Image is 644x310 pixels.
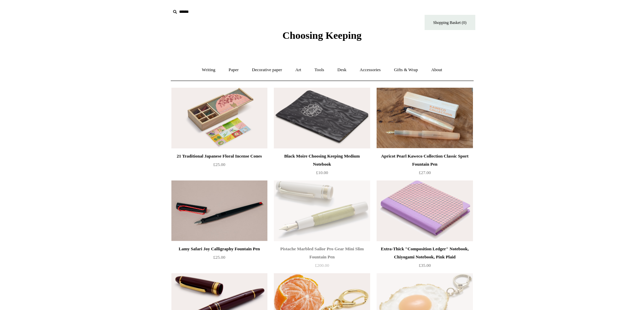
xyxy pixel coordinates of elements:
span: £10.00 [316,170,328,175]
img: Black Moire Choosing Keeping Medium Notebook [274,88,370,148]
a: Tools [308,61,330,79]
a: Black Moire Choosing Keeping Medium Notebook £10.00 [274,152,370,180]
a: Writing [196,61,221,79]
a: Apricot Pearl Kaweco Collection Classic Sport Fountain Pen Apricot Pearl Kaweco Collection Classi... [377,88,473,148]
span: Choosing Keeping [282,30,361,41]
img: Lamy Safari Joy Calligraphy Fountain Pen [171,180,267,241]
a: Paper [222,61,245,79]
span: £27.00 [419,170,431,175]
a: 21 Traditional Japanese Floral Incense Cones £25.00 [171,152,267,180]
a: Lamy Safari Joy Calligraphy Fountain Pen Lamy Safari Joy Calligraphy Fountain Pen [171,180,267,241]
div: Black Moire Choosing Keeping Medium Notebook [276,152,368,168]
div: Pistache Marbled Sailor Pro Gear Mini Slim Fountain Pen [276,245,368,261]
span: £35.00 [419,263,431,268]
span: £200.00 [315,263,329,268]
div: Lamy Safari Joy Calligraphy Fountain Pen [173,245,266,253]
div: Apricot Pearl Kaweco Collection Classic Sport Fountain Pen [378,152,471,168]
img: Apricot Pearl Kaweco Collection Classic Sport Fountain Pen [377,88,473,148]
a: Lamy Safari Joy Calligraphy Fountain Pen £25.00 [171,245,267,273]
a: Art [289,61,307,79]
a: Desk [331,61,353,79]
div: 21 Traditional Japanese Floral Incense Cones [173,152,266,160]
a: 21 Traditional Japanese Floral Incense Cones 21 Traditional Japanese Floral Incense Cones [171,88,267,148]
div: Extra-Thick "Composition Ledger" Notebook, Chiyogami Notebook, Pink Plaid [378,245,471,261]
span: £25.00 [213,162,225,167]
a: Apricot Pearl Kaweco Collection Classic Sport Fountain Pen £27.00 [377,152,473,180]
a: Pistache Marbled Sailor Pro Gear Mini Slim Fountain Pen £200.00 [274,245,370,273]
a: Pistache Marbled Sailor Pro Gear Mini Slim Fountain Pen Pistache Marbled Sailor Pro Gear Mini Sli... [274,180,370,241]
img: Extra-Thick "Composition Ledger" Notebook, Chiyogami Notebook, Pink Plaid [377,180,473,241]
a: Extra-Thick "Composition Ledger" Notebook, Chiyogami Notebook, Pink Plaid Extra-Thick "Compositio... [377,180,473,241]
a: Extra-Thick "Composition Ledger" Notebook, Chiyogami Notebook, Pink Plaid £35.00 [377,245,473,273]
a: Choosing Keeping [282,35,361,40]
img: Pistache Marbled Sailor Pro Gear Mini Slim Fountain Pen [274,180,370,241]
span: £25.00 [213,255,225,260]
a: Accessories [354,61,387,79]
a: Decorative paper [246,61,288,79]
a: Black Moire Choosing Keeping Medium Notebook Black Moire Choosing Keeping Medium Notebook [274,88,370,148]
a: About [425,61,448,79]
a: Gifts & Wrap [388,61,424,79]
a: Shopping Basket (0) [425,15,475,30]
img: 21 Traditional Japanese Floral Incense Cones [171,88,267,148]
